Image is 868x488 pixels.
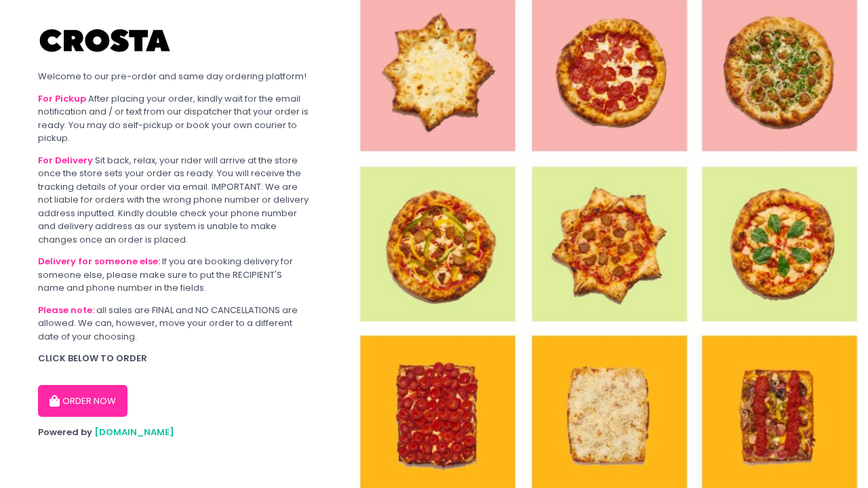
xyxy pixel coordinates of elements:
div: If you are booking delivery for someone else, please make sure to put the RECIPIENT'S name and ph... [38,255,309,295]
img: Crosta Pizzeria [38,20,174,61]
b: Please note: [38,304,94,317]
div: CLICK BELOW TO ORDER [38,352,309,365]
b: For Pickup [38,92,86,105]
b: For Delivery [38,154,93,167]
div: After placing your order, kindly wait for the email notification and / or text from our dispatche... [38,92,309,145]
div: Powered by [38,426,309,439]
a: [DOMAIN_NAME] [94,426,174,439]
div: Welcome to our pre-order and same day ordering platform! [38,70,309,83]
div: all sales are FINAL and NO CANCELLATIONS are allowed. We can, however, move your order to a diffe... [38,304,309,344]
div: Sit back, relax, your rider will arrive at the store once the store sets your order as ready. You... [38,154,309,247]
b: Delivery for someone else: [38,255,160,268]
button: ORDER NOW [38,385,127,418]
